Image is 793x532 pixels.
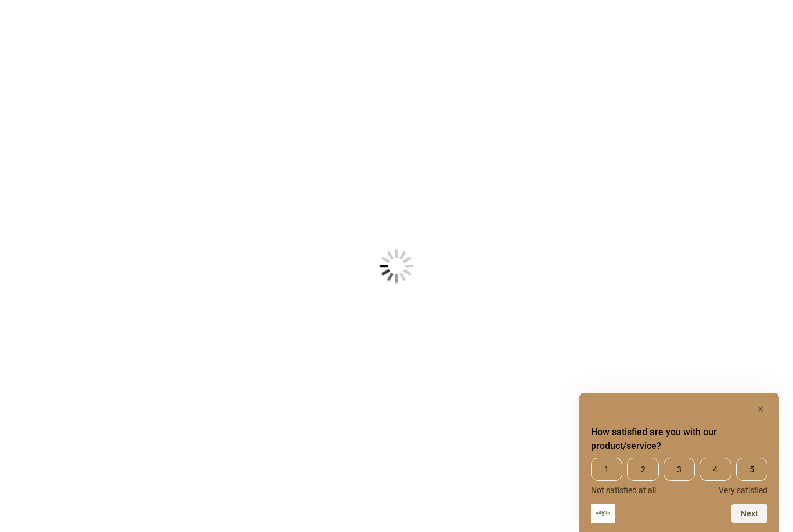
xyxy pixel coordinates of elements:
[700,458,731,481] span: 4
[664,458,695,481] span: 3
[591,486,656,495] span: Not satisfied at all
[591,458,767,495] div: How satisfied are you with our product/service? Select an option from 1 to 5, with 1 being Not sa...
[719,486,767,495] span: Very satisfied
[591,425,767,453] h2: How satisfied are you with our product/service? Select an option from 1 to 5, with 1 being Not sa...
[627,458,658,481] span: 2
[736,458,767,481] span: 5
[754,402,767,416] button: Hide survey
[322,192,471,341] img: Loading
[591,458,622,481] span: 1
[731,504,767,523] button: Next question
[591,402,767,523] div: How satisfied are you with our product/service? Select an option from 1 to 5, with 1 being Not sa...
